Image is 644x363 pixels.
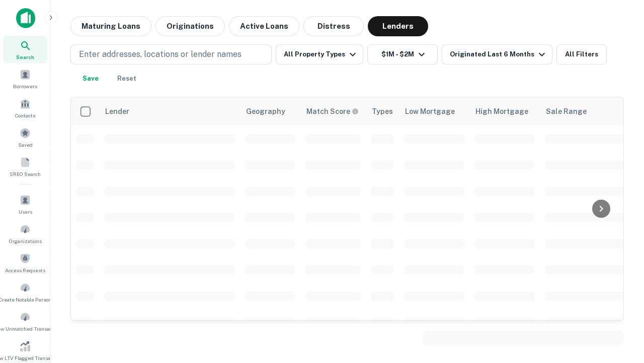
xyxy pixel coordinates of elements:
[3,65,47,92] a: Borrowers
[3,36,47,63] a: Search
[105,105,129,117] div: Lender
[155,16,225,36] button: Originations
[15,111,35,119] span: Contacts
[450,48,548,60] div: Originated Last 6 Months
[405,105,455,117] div: Low Mortgage
[16,53,34,61] span: Search
[366,97,399,126] th: Types
[303,16,364,36] button: Distress
[229,16,299,36] button: Active Loans
[3,278,47,306] a: Create Notable Person
[540,97,630,126] th: Sale Range
[74,69,107,89] button: Save your search to get updates of matches that match your search criteria.
[3,124,47,151] a: Saved
[99,97,240,126] th: Lender
[594,282,644,331] iframe: Chat Widget
[556,44,607,65] button: All Filters
[300,97,366,126] th: Capitalize uses an advanced AI algorithm to match your search with the best lender. The match sco...
[367,44,438,65] button: $1M - $2M
[70,44,272,65] button: Enter addresses, locations or lender names
[372,105,393,117] div: Types
[13,82,37,90] span: Borrowers
[368,16,428,36] button: Lenders
[18,141,33,149] span: Saved
[19,208,32,216] span: Users
[70,16,151,36] button: Maturing Loans
[306,106,357,117] h6: Match Score
[3,308,47,335] a: Review Unmatched Transactions
[9,237,42,245] span: Organizations
[10,170,41,178] span: SREO Search
[276,44,363,65] button: All Property Types
[246,105,285,117] div: Geography
[3,153,47,180] a: SREO Search
[399,97,469,126] th: Low Mortgage
[240,97,300,126] th: Geography
[16,8,35,28] img: capitalize-icon.png
[5,266,45,274] span: Access Requests
[306,106,359,117] div: Capitalize uses an advanced AI algorithm to match your search with the best lender. The match sco...
[546,105,587,117] div: Sale Range
[442,44,552,65] button: Originated Last 6 Months
[111,69,143,89] button: Reset
[3,220,47,247] a: Organizations
[469,97,540,126] th: High Mortgage
[3,94,47,122] a: Contacts
[3,249,47,276] a: Access Requests
[3,191,47,218] a: Users
[475,105,528,117] div: High Mortgage
[79,48,242,60] p: Enter addresses, locations or lender names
